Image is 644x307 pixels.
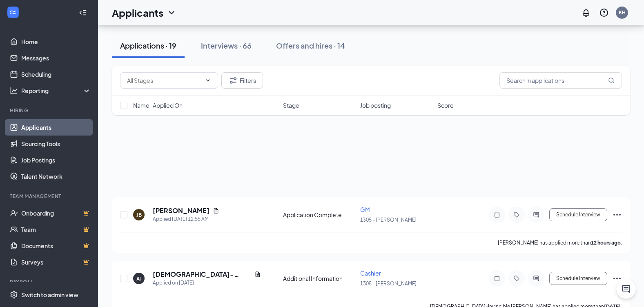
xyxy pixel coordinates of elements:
[213,207,219,214] svg: Document
[549,272,607,285] button: Schedule Interview
[21,254,91,270] a: SurveysCrown
[201,40,252,51] div: Interviews · 66
[112,6,163,20] h1: Applicants
[10,87,18,95] svg: Analysis
[254,271,261,278] svg: Document
[360,206,370,213] span: GM
[512,211,521,218] svg: Tag
[136,275,142,282] div: AJ
[283,274,355,283] div: Additional Information
[531,211,541,218] svg: ActiveChat
[21,291,78,299] div: Switch to admin view
[205,77,211,84] svg: ChevronDown
[21,168,91,185] a: Talent Network
[21,119,91,136] a: Applicants
[228,76,238,85] svg: Filter
[153,270,251,279] h5: [DEMOGRAPHIC_DATA]-Invincible [PERSON_NAME]
[437,101,454,109] span: Score
[612,210,622,220] svg: Ellipses
[10,107,89,114] div: Hiring
[283,101,299,109] span: Stage
[9,8,17,16] svg: WorkstreamLogo
[531,275,541,282] svg: ActiveChat
[591,240,621,246] b: 12 hours ago
[167,8,176,18] svg: ChevronDown
[10,193,89,200] div: Team Management
[221,72,263,89] button: Filter Filters
[153,279,261,287] div: Applied on [DATE]
[498,239,622,246] p: [PERSON_NAME] has applied more than .
[276,40,345,51] div: Offers and hires · 14
[619,9,626,16] div: KH
[21,136,91,152] a: Sourcing Tools
[21,238,91,254] a: DocumentsCrown
[581,8,591,18] svg: Notifications
[21,205,91,221] a: OnboardingCrown
[499,72,622,89] input: Search in applications
[127,76,201,85] input: All Stages
[512,275,521,282] svg: Tag
[21,66,91,82] a: Scheduling
[612,274,622,283] svg: Ellipses
[21,50,91,66] a: Messages
[21,221,91,238] a: TeamCrown
[120,40,176,51] div: Applications · 19
[616,279,636,299] iframe: Intercom live chat
[599,8,609,18] svg: QuestionInfo
[136,211,142,218] div: JB
[21,33,91,50] a: Home
[549,208,607,221] button: Schedule Interview
[153,206,209,215] h5: [PERSON_NAME]
[360,269,381,277] span: Cashier
[133,101,183,109] span: Name · Applied On
[10,291,18,299] svg: Settings
[10,278,89,285] div: Payroll
[79,9,87,17] svg: Collapse
[360,280,417,287] span: 1305 - [PERSON_NAME]
[360,101,391,109] span: Job posting
[492,275,502,282] svg: Note
[283,211,355,219] div: Application Complete
[21,87,91,95] div: Reporting
[360,217,417,223] span: 1305 - [PERSON_NAME]
[608,77,615,84] svg: MagnifyingGlass
[153,215,219,223] div: Applied [DATE] 12:55 AM
[21,152,91,168] a: Job Postings
[492,211,502,218] svg: Note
